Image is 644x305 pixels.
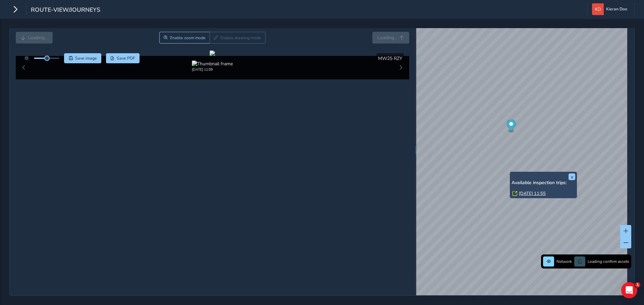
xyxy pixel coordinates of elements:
[192,67,233,72] div: [DATE] 11:59
[606,3,627,15] span: Kieran Doo
[170,35,206,41] span: Enable zoom mode
[635,282,640,288] span: 1
[64,53,101,63] button: Save
[75,56,97,61] span: Save image
[31,6,100,15] span: route-view/journeys
[569,173,575,180] button: x
[556,259,572,264] span: Network
[512,180,575,186] h6: Available inspection trips:
[192,61,233,67] img: Thumbnail frame
[159,32,210,44] button: Zoom
[106,53,140,63] button: PDF
[507,120,516,133] div: Map marker
[592,3,630,15] button: Kieran Doo
[588,259,629,264] span: Loading confirm assets
[592,3,604,15] img: diamond-layout
[621,282,637,298] iframe: Intercom live chat
[519,190,546,197] a: [DATE] 11:55
[378,55,402,62] span: MW25 RZY
[117,56,135,61] span: Save PDF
